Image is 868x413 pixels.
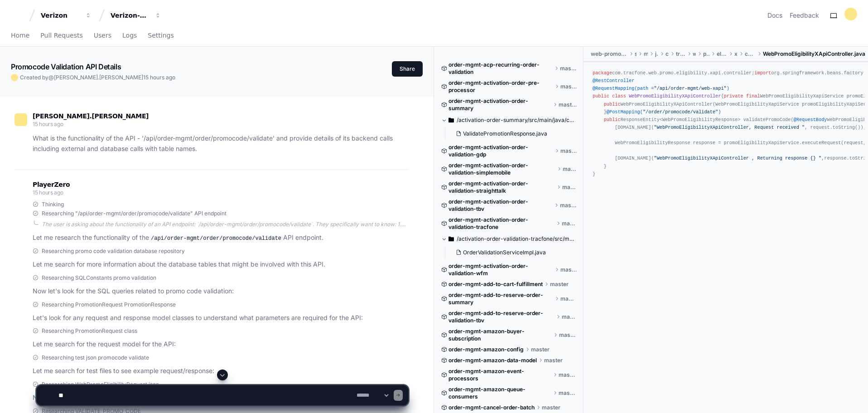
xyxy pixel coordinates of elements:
[560,65,577,72] span: master
[448,292,553,306] span: order-mgmt-add-to-reserve-order-summary
[20,74,175,81] span: Created by
[448,368,551,382] span: order-mgmt-amazon-event-processors
[33,233,408,243] p: Let me research the functionality of the API endpoint.
[148,25,174,46] a: Settings
[94,33,111,38] span: Users
[448,61,553,76] span: order-mgmt-acp-recurring-order-validation
[33,259,408,270] p: Let me search for more information about the database tables that might be involved with this API.
[33,182,70,187] span: PlayerZero
[42,327,137,335] span: Researching PromotionRequest class
[676,50,685,58] span: tracfone
[448,346,524,353] span: order-mgmt-amazon-config
[40,25,82,46] a: Pull Requests
[693,50,696,58] span: web
[448,216,555,231] span: order-mgmt-activation-order-validation-tracfone
[448,328,552,342] span: order-mgmt-amazon-buyer-subscription
[42,221,408,228] div: The user is asking about the functionality of an API endpoint: `/api/order-mgmt/order/promocode/v...
[54,74,143,81] span: [PERSON_NAME].[PERSON_NAME]
[717,50,727,58] span: eligibility
[452,127,571,140] button: ValidatePromotionResponse.java
[33,313,408,323] p: Let's look for any request and response model classes to understand what parameters are required ...
[122,25,137,46] a: Logs
[562,184,577,191] span: master
[94,25,111,46] a: Users
[42,248,185,255] span: Researching promo code validation database repository
[531,346,550,353] span: master
[763,50,865,58] span: WebPromoEligibilityXApiController.java
[794,117,827,122] span: @RequestBody
[644,50,648,58] span: main
[37,7,95,24] button: Verizon
[42,354,149,361] span: Researching test json promocode validate
[33,121,63,127] span: 15 hours ago
[149,234,283,243] code: /api/order-mgmt/order/promocode/validate
[33,133,408,154] p: What is the functionality of the API - '/api/order-mgmt/order/promocode/validate' and provide det...
[593,69,859,178] div: com.tracfone.web.promo.eligibility.xapi.controller; org.springframework.beans.factory. .Autowired...
[33,366,408,376] p: Let me search for test files to see example request/response:
[11,33,29,38] span: Home
[41,11,80,20] div: Verizon
[457,235,577,243] span: /activation-order-validation-tracfone/src/main/java/com/tracfone/activation/order/validation/trac...
[604,117,621,122] span: public
[560,83,577,90] span: master
[562,313,577,321] span: master
[441,232,577,246] button: /activation-order-validation-tracfone/src/main/java/com/tracfone/activation/order/validation/trac...
[604,102,621,107] span: public
[463,249,546,256] span: OrderValidationServiceImpl.java
[593,70,612,76] span: package
[563,165,577,173] span: master
[122,33,137,38] span: Logs
[448,180,555,194] span: order-mgmt-activation-order-validation-straighttalk
[593,78,634,83] span: @RestController
[463,130,547,137] span: ValidatePromotionResponse.java
[448,281,543,288] span: order-mgmt-add-to-cart-fulfillment
[767,11,782,20] a: Docs
[607,109,721,115] span: @PostMapping( )
[392,61,423,77] button: Share
[452,246,571,259] button: OrderValidationServiceImpl.java
[593,93,609,99] span: public
[33,112,149,120] span: [PERSON_NAME].[PERSON_NAME]
[612,93,626,99] span: class
[655,50,658,58] span: java
[143,74,175,81] span: 15 hours ago
[559,331,577,339] span: master
[654,155,822,161] span: "WebPromoEligibilityXApiController , Returning response {} "
[33,189,63,196] span: 15 hours ago
[448,162,555,176] span: order-mgmt-activation-order-validation-simplemobile
[560,202,577,209] span: master
[33,286,408,296] p: Now let's look for the SQL queries related to promo code validation:
[635,50,637,58] span: src
[544,357,563,364] span: master
[560,266,577,273] span: master
[107,7,165,24] button: Verizon-Clarify-Order-Management
[654,86,727,91] span: "/api/order-mgmt/web-xapi"
[734,50,738,58] span: xapi
[11,62,121,71] app-text-character-animate: Promocode Validation API Details
[643,109,718,115] span: "/order/promocode/validate"
[665,50,669,58] span: com
[593,86,729,91] span: @RequestMapping(path = )
[448,198,553,213] span: order-mgmt-activation-order-validation-tbv
[560,147,577,155] span: master
[448,144,553,158] span: order-mgmt-activation-order-validation-gdp
[746,93,760,99] span: final
[745,50,756,58] span: controller
[448,262,553,277] span: order-mgmt-activation-order-validation-wfm
[448,115,454,126] svg: Directory
[448,357,537,364] span: order-mgmt-amazon-data-model
[33,339,408,350] p: Let me search for the request model for the API:
[562,220,577,227] span: master
[40,33,82,38] span: Pull Requests
[42,274,156,282] span: Researching SQLConstants promo validation
[448,233,454,244] svg: Directory
[48,74,54,81] span: @
[550,281,569,288] span: master
[629,93,721,99] span: WebPromoEligibilityXApiController
[560,295,577,302] span: master
[42,210,227,217] span: Researching "/api/order-mgmt/order/promocode/validate" API endpoint
[790,11,819,20] button: Feedback
[42,201,64,208] span: Thinking
[457,117,577,124] span: /activation-order-summary/src/main/java/com/tracfone/activation/order/summary/model
[559,101,577,108] span: master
